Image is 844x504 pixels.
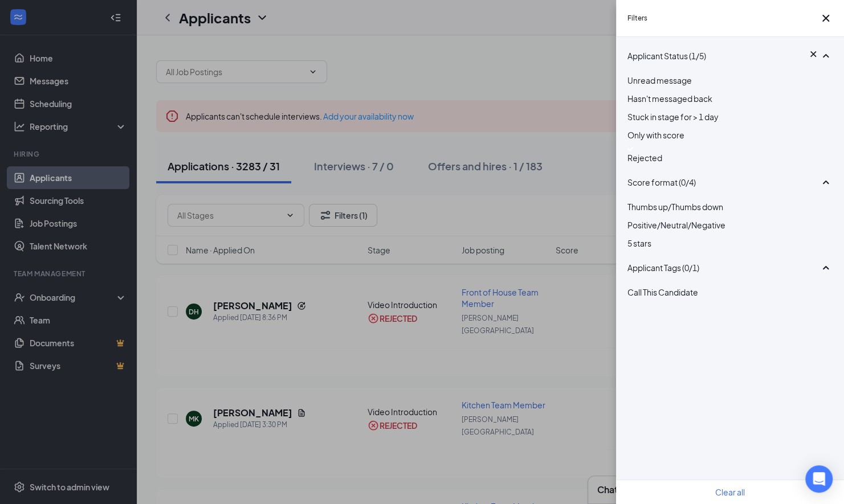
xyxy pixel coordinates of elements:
[627,238,651,248] span: 5 stars
[627,147,633,151] img: checkbox
[805,465,833,493] div: Open Intercom Messenger
[627,13,647,23] h5: Filters
[627,176,696,189] span: Score format (0/4)
[627,287,698,297] span: Call This Candidate
[819,261,833,274] svg: SmallChevronUp
[627,202,723,212] span: Thumbs up/Thumbs down
[808,48,819,60] svg: Cross
[627,50,706,62] span: Applicant Status (1/5)
[627,112,719,122] span: Stuck in stage for > 1 day
[627,130,684,140] span: Only with score
[819,175,833,189] svg: SmallChevronUp
[627,220,725,230] span: Positive/Neutral/Negative
[819,11,833,25] svg: Cross
[715,486,745,498] button: Clear all
[627,93,712,104] span: Hasn't messaged back
[627,261,699,274] span: Applicant Tags (0/1)
[627,153,662,163] span: Rejected
[819,49,833,63] svg: SmallChevronUp
[627,75,692,85] span: Unread message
